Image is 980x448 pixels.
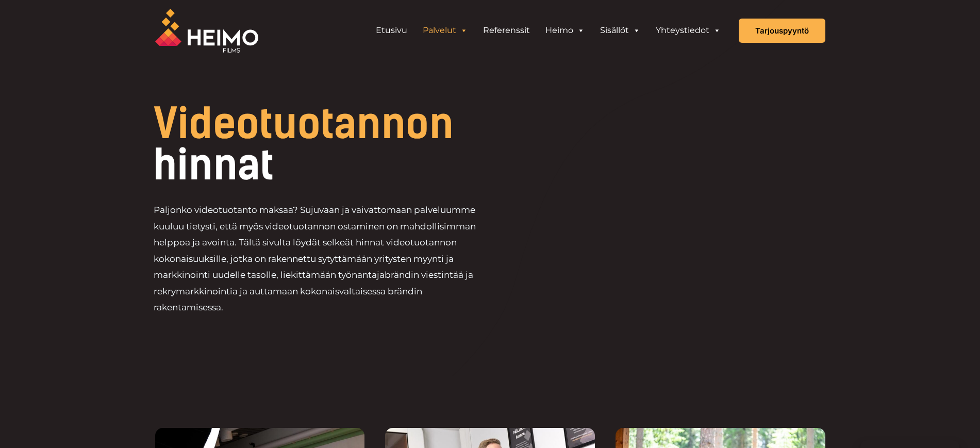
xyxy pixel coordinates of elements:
a: Heimo [538,20,592,41]
a: Tarjouspyyntö [739,19,825,43]
a: Palvelut [415,20,475,41]
aside: Header Widget 1 [363,20,734,41]
a: Sisällöt [592,20,648,41]
img: Heimo Filmsin logo [155,9,258,53]
a: Etusivu [368,20,415,41]
p: Paljonko videotuotanto maksaa? Sujuvaan ja vaivattomaan palveluumme kuuluu tietysti, että myös vi... [154,202,490,316]
span: Videotuotannon [154,99,454,148]
h1: hinnat [154,103,560,186]
a: Yhteystiedot [648,20,728,41]
a: Referenssit [475,20,538,41]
